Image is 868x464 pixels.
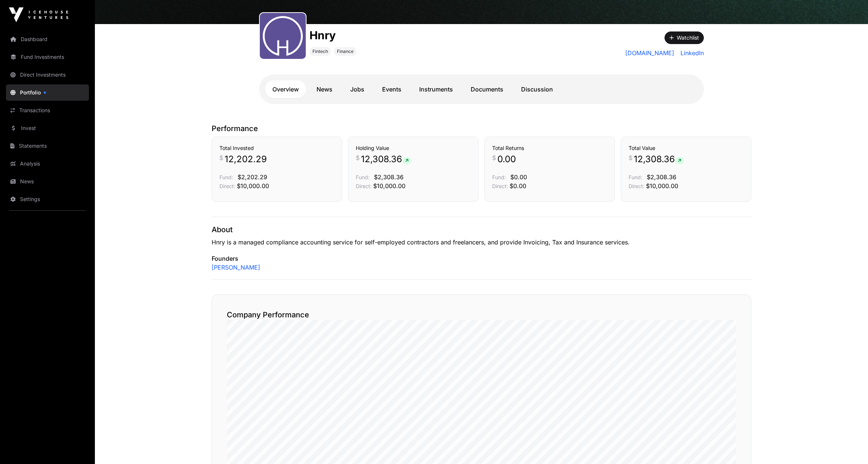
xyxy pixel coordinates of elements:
[356,183,372,189] span: Direct:
[6,31,89,47] a: Dashboard
[6,120,89,136] a: Invest
[265,80,306,98] a: Overview
[225,153,267,165] span: 12,202.29
[373,182,405,190] span: $10,000.00
[263,16,303,56] img: Hnry.svg
[6,67,89,83] a: Direct Investments
[219,183,235,189] span: Direct:
[497,153,516,165] span: 0.00
[227,310,736,320] h2: Company Performance
[629,183,645,189] span: Direct:
[677,49,704,57] a: LinkedIn
[510,182,526,190] span: $0.00
[219,174,233,180] span: Fund:
[629,144,743,152] h3: Total Value
[463,80,511,98] a: Documents
[6,173,89,190] a: News
[492,144,607,152] h3: Total Returns
[312,49,328,54] span: Fintech
[629,174,642,180] span: Fund:
[337,49,354,54] span: Finance
[219,153,223,162] span: $
[212,254,751,263] p: Founders
[412,80,460,98] a: Instruments
[634,153,684,165] span: 12,308.36
[6,49,89,65] a: Fund Investments
[374,173,404,181] span: $2,308.36
[237,182,269,190] span: $10,000.00
[238,173,267,181] span: $2,202.29
[831,428,868,464] iframe: Chat Widget
[665,31,704,44] button: Watchlist
[212,224,751,235] p: About
[492,183,508,189] span: Direct:
[309,29,357,42] h1: Hnry
[514,80,560,98] a: Discussion
[356,153,360,162] span: $
[6,138,89,154] a: Statements
[492,153,496,162] span: $
[212,263,260,272] a: [PERSON_NAME]
[6,156,89,172] a: Analysis
[9,7,68,22] img: Icehouse Ventures Logo
[510,173,527,181] span: $0.00
[6,102,89,118] a: Transactions
[361,153,411,165] span: 12,308.36
[212,123,751,134] p: Performance
[375,80,409,98] a: Events
[219,144,334,152] h3: Total Invested
[309,80,340,98] a: News
[265,80,698,98] nav: Tabs
[492,174,506,180] span: Fund:
[629,153,632,162] span: $
[356,174,370,180] span: Fund:
[6,191,89,207] a: Settings
[356,144,471,152] h3: Holding Value
[343,80,372,98] a: Jobs
[6,84,89,101] a: Portfolio
[647,173,676,181] span: $2,308.36
[212,238,751,247] p: Hnry is a managed compliance accounting service for self-employed contractors and freelancers, an...
[646,182,678,190] span: $10,000.00
[625,49,675,57] a: [DOMAIN_NAME]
